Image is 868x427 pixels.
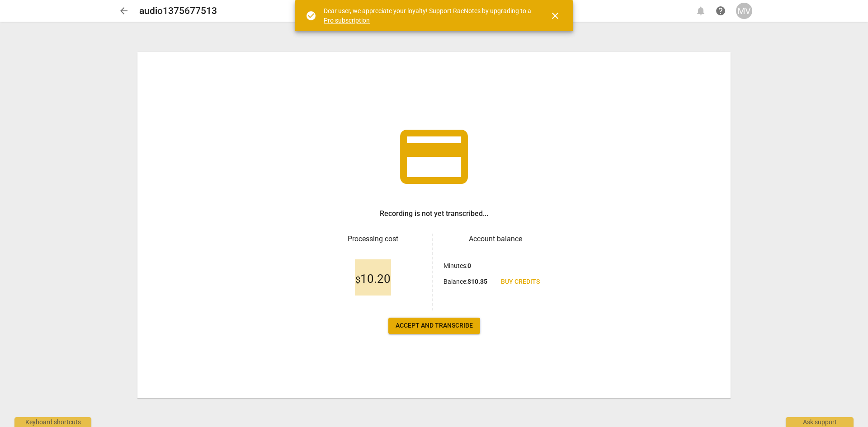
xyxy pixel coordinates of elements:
[324,17,370,24] a: Pro subscription
[736,3,752,19] button: MV
[388,318,480,334] button: Accept and transcribe
[501,277,540,286] span: Buy credits
[712,3,729,19] a: Help
[467,278,487,285] b: $ 10.35
[380,208,488,219] h3: Recording is not yet transcribed...
[324,6,533,25] div: Dear user, we appreciate your loyalty! Support RaeNotes by upgrading to a
[467,262,471,269] b: 0
[306,10,316,21] span: check_circle
[443,234,547,244] h3: Account balance
[544,5,566,27] button: Close
[139,5,217,17] h2: audio1375677513
[494,274,547,290] a: Buy credits
[14,417,91,427] div: Keyboard shortcuts
[550,10,561,21] span: close
[443,277,487,286] p: Balance :
[443,261,471,271] p: Minutes :
[355,272,391,286] span: 10.20
[396,321,473,330] span: Accept and transcribe
[321,234,425,244] h3: Processing cost
[393,116,475,197] span: credit_card
[118,5,129,16] span: arrow_back
[355,274,360,285] span: $
[786,417,854,427] div: Ask support
[715,5,726,16] span: help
